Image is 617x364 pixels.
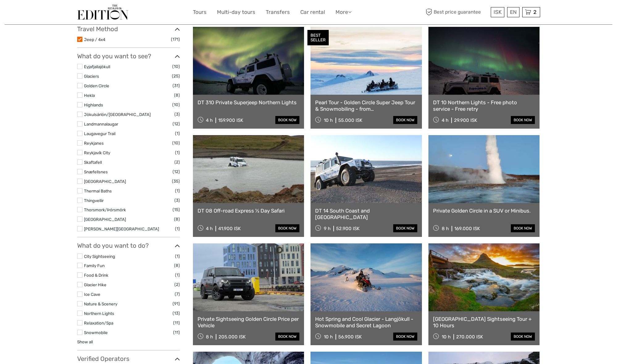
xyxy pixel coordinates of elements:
a: DT 14 South Coast and [GEOGRAPHIC_DATA] [315,208,417,220]
a: Golden Circle [84,83,109,88]
a: Thingvellir [84,198,104,203]
a: Highlands [84,102,103,107]
a: Jökulsárlón/[GEOGRAPHIC_DATA] [84,112,151,117]
h3: Verified Operators [77,355,180,362]
a: Hekla [84,93,95,98]
span: (10) [172,139,180,147]
a: Private Golden Circle in a SUV or Minibus. [433,208,535,214]
span: (10) [172,63,180,70]
span: (8) [174,216,180,223]
a: [GEOGRAPHIC_DATA] Sightseeing Tour + 10 Hours [433,316,535,329]
a: Car rental [300,8,325,17]
span: (1) [175,149,180,156]
span: 4 h [206,118,213,123]
a: Glacier Hike [84,282,106,287]
span: (7) [175,291,180,298]
a: Snowmobile [84,330,108,335]
a: book now [393,333,417,341]
span: (13) [173,310,180,317]
a: Laugavegur Trail [84,131,115,136]
a: DT 10 Northern Lights - Free photo service - Free retry [433,99,535,112]
span: 10 h [324,118,333,123]
a: Family Fun [84,263,105,268]
a: book now [393,116,417,124]
a: Reykjanes [84,141,104,146]
a: book now [393,224,417,232]
span: 10 h [442,334,451,340]
a: Snæfellsnes [84,169,108,174]
div: 55.000 ISK [338,118,362,123]
a: Skaftafell [84,160,102,165]
span: (1) [175,271,180,279]
span: (12) [173,120,180,127]
span: (8) [174,92,180,99]
a: More [336,8,352,17]
img: The Reykjavík Edition [77,5,128,20]
span: (31) [173,82,180,89]
a: Pearl Tour - Golden Circle Super Jeep Tour & Snowmobiling - from [GEOGRAPHIC_DATA] [315,99,417,112]
span: (91) [173,300,180,307]
a: Nature & Scenery [84,301,117,306]
a: City Sightseeing [84,254,115,259]
span: (171) [171,36,180,43]
span: (8) [174,262,180,269]
h3: Travel Method [77,25,180,33]
a: DT 310 Private Superjeep Northern Lights [198,99,300,105]
a: book now [275,116,299,124]
div: EN [507,7,519,17]
a: Transfers [266,8,290,17]
a: book now [275,224,299,232]
span: (35) [172,178,180,185]
span: Best price guarantee [424,7,489,17]
a: Thorsmork/Þórsmörk [84,207,126,212]
a: Northern Lights [84,311,114,316]
div: 29.900 ISK [454,118,477,123]
a: Eyjafjallajökull [84,64,110,69]
div: 270.000 ISK [456,334,483,340]
span: 2 [532,9,537,15]
button: Open LiveChat chat widget [71,10,78,17]
span: (25) [172,72,180,80]
span: 4 h [206,226,213,231]
a: Reykjavík City [84,150,110,155]
span: 8 h [442,226,449,231]
a: [GEOGRAPHIC_DATA] [84,217,126,222]
a: Show all [77,339,93,344]
a: Relaxation/Spa [84,321,113,325]
span: (1) [175,187,180,194]
a: Tours [193,8,206,17]
a: book now [511,224,535,232]
p: We're away right now. Please check back later! [9,11,70,16]
a: Private Sightseeing Golden Circle Price per Vehicle [198,316,300,329]
h3: What do you want to do? [77,242,180,249]
span: 4 h [442,118,448,123]
span: (3) [174,111,180,118]
span: 8 h [206,334,213,340]
span: 10 h [324,334,333,340]
span: 9 h [324,226,331,231]
span: ISK [494,9,502,15]
a: book now [511,116,535,124]
span: (1) [175,225,180,232]
a: [GEOGRAPHIC_DATA] [84,179,126,184]
a: Ice Cave [84,292,100,297]
span: (1) [175,130,180,137]
span: (11) [173,329,180,336]
a: Hot Spring and Cool Glacier - Langjökull - Snowmobile and Secret Lagoon [315,316,417,329]
span: (1) [175,253,180,260]
a: DT 08 Off-road Express ½ Day Safari [198,208,300,214]
div: 169.000 ISK [454,226,480,231]
span: (3) [174,197,180,204]
div: 159.900 ISK [218,118,243,123]
a: Jeep / 4x4 [84,37,105,42]
div: BEST SELLER [307,30,329,45]
span: (10) [172,101,180,108]
a: Food & Drink [84,273,108,278]
a: book now [511,333,535,341]
span: (2) [174,281,180,288]
a: Multi-day tours [217,8,255,17]
div: 52.900 ISK [336,226,360,231]
div: 205.000 ISK [219,334,246,340]
a: Landmannalaugar [84,122,118,126]
a: Thermal Baths [84,188,112,193]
